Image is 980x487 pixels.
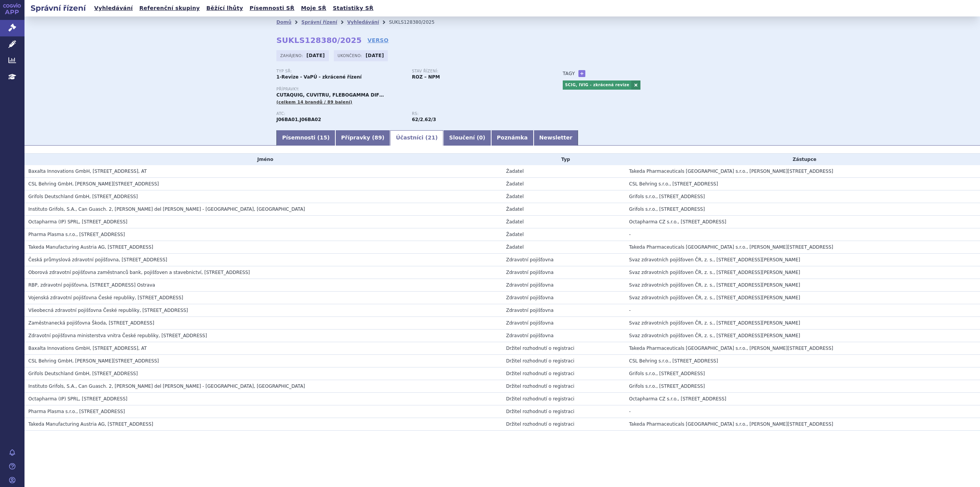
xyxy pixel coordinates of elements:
span: Zdravotní pojišťovna ministerstva vnitra České republiky, Vinohradská 2577/178, Praha 3 - Vinohra... [28,333,207,338]
span: Octapharma (IP) SPRL, Route de Lennik 451, Anderlechtl, BE [28,219,127,225]
span: Držitel rozhodnutí o registraci [506,396,574,402]
a: Přípravky (89) [335,130,390,146]
strong: [DATE] [366,53,384,58]
span: Zdravotní pojišťovna [506,270,554,275]
a: Moje SŘ [299,3,328,13]
a: Statistiky SŘ [330,3,376,13]
span: Instituto Grifols, S.A., Can Guasch. 2, Parets del Valles - Barcelona, ES [28,384,305,389]
a: Správní řízení [301,20,337,25]
span: CSL Behring GmbH, Emil von Behring Strasse 76, Marburg, DE [28,358,159,364]
span: Svaz zdravotních pojišťoven ČR, z. s., [STREET_ADDRESS][PERSON_NAME] [629,333,800,338]
span: Takeda Manufacturing Austria AG, Industriestrasse 67, Vídeň, AT [28,244,153,250]
strong: 1-Revize - VaPÚ - zkrácené řízení [276,74,362,80]
span: CUTAQUIG, CUVITRU, FLEBOGAMMA DIF… [276,92,384,98]
span: Grifols Deutschland GmbH, Colmarer Straße 22, Frankfurt am Main, DE [28,194,138,199]
span: Zdravotní pojišťovna [506,282,554,288]
a: Písemnosti SŘ [247,3,297,13]
p: Přípravky: [276,87,547,92]
span: 89 [374,134,382,141]
span: Držitel rozhodnutí o registraci [506,421,574,427]
span: Pharma Plasma s.r.o., Dělnická 213/12, Praha 7 - Holešovice, CZ [28,232,125,237]
th: Typ [502,154,625,165]
span: Grifols s.r.o., [STREET_ADDRESS] [629,371,705,376]
span: Držitel rozhodnutí o registraci [506,409,574,414]
h3: Tagy [563,69,575,78]
h2: Správní řízení [24,3,92,13]
li: SUKLS128380/2025 [389,16,444,28]
a: Referenční skupiny [137,3,202,13]
span: Svaz zdravotních pojišťoven ČR, z. s., [STREET_ADDRESS][PERSON_NAME] [629,257,800,262]
span: Octapharma (IP) SPRL, Route de Lennik 451, Anderlechtl, BE [28,396,127,402]
a: Sloučení (0) [443,130,491,146]
span: 15 [320,134,327,141]
span: Žadatel [506,244,524,250]
span: Držitel rozhodnutí o registraci [506,371,574,376]
span: CSL Behring s.r.o., [STREET_ADDRESS] [629,358,718,364]
span: Instituto Grifols, S.A., Can Guasch. 2, Parets del Valles - Barcelona, ES [28,207,305,212]
strong: imunoglobuliny normální lidské, s.c. [412,117,423,122]
strong: IMUNOGLOBULINY, NORMÁLNÍ LIDSKÉ, PRO EXTRAVASKULÁRNÍ APLIKACI [276,117,298,122]
p: Stav řízení: [412,69,540,74]
span: - [629,232,630,237]
strong: [DATE] [307,53,325,58]
span: (celkem 14 brandů / 89 balení) [276,100,352,105]
span: 21 [428,134,435,141]
span: Všeobecná zdravotní pojišťovna České republiky, Orlická 2020/4, Praha 3 [28,308,188,313]
span: RBP, zdravotní pojišťovna, Michálkovická 967/108, Slezská Ostrava [28,282,155,288]
span: Baxalta Innovations GmbH, Industriestraße 67, Wien, AT [28,346,147,351]
span: Baxalta Innovations GmbH, Industriestraße 67, Wien, AT [28,169,147,174]
span: Takeda Pharmaceuticals [GEOGRAPHIC_DATA] s.r.o., [PERSON_NAME][STREET_ADDRESS] [629,346,833,351]
span: Grifols Deutschland GmbH, Colmarer Straße 22, Frankfurt am Main, DE [28,371,138,376]
span: Žadatel [506,169,524,174]
span: CSL Behring GmbH, Emil von Behring Strasse 76, Marburg, DE [28,181,159,187]
span: - [629,308,630,313]
span: Žadatel [506,194,524,199]
span: Zdravotní pojišťovna [506,308,554,313]
span: Zaměstnanecká pojišťovna Škoda, Husova 302, Mladá Boleslav [28,320,154,326]
strong: imunoglobuliny normální lidské, i.v. [425,117,436,122]
span: Grifols s.r.o., [STREET_ADDRESS] [629,194,705,199]
span: Grifols s.r.o., [STREET_ADDRESS] [629,384,705,389]
span: Zdravotní pojišťovna [506,320,554,326]
strong: SUKLS128380/2025 [276,36,362,45]
span: Octapharma CZ s.r.o., [STREET_ADDRESS] [629,219,726,225]
span: Držitel rozhodnutí o registraci [506,346,574,351]
span: 0 [479,134,483,141]
span: Ukončeno: [338,52,364,59]
strong: ROZ – NPM [412,74,440,80]
a: Běžící lhůty [204,3,245,13]
span: Takeda Pharmaceuticals [GEOGRAPHIC_DATA] s.r.o., [PERSON_NAME][STREET_ADDRESS] [629,421,833,427]
th: Zástupce [625,154,980,165]
span: Držitel rozhodnutí o registraci [506,358,574,364]
a: Písemnosti (15) [276,130,335,146]
span: Zdravotní pojišťovna [506,257,554,262]
div: , [412,112,547,123]
a: Newsletter [534,130,578,146]
span: Takeda Manufacturing Austria AG, Industriestrasse 67, Vídeň, AT [28,421,153,427]
span: Žadatel [506,219,524,225]
span: Vojenská zdravotní pojišťovna České republiky, Drahobejlova 1404/4, Praha 9 [28,295,183,300]
span: Takeda Pharmaceuticals [GEOGRAPHIC_DATA] s.r.o., [PERSON_NAME][STREET_ADDRESS] [629,169,833,174]
span: Zahájeno: [280,52,304,59]
span: Zdravotní pojišťovna [506,295,554,300]
span: Octapharma CZ s.r.o., [STREET_ADDRESS] [629,396,726,402]
span: Takeda Pharmaceuticals [GEOGRAPHIC_DATA] s.r.o., [PERSON_NAME][STREET_ADDRESS] [629,244,833,250]
span: CSL Behring s.r.o., [STREET_ADDRESS] [629,181,718,187]
a: SCIG, IVIG - zkrácená revize [563,80,631,90]
span: Žadatel [506,232,524,237]
span: Grifols s.r.o., [STREET_ADDRESS] [629,207,705,212]
p: ATC: [276,112,404,116]
span: Zdravotní pojišťovna [506,333,554,338]
span: Žadatel [506,181,524,187]
a: Vyhledávání [347,20,379,25]
span: Žadatel [506,207,524,212]
a: + [578,70,585,77]
a: Domů [276,20,291,25]
th: Jméno [24,154,502,165]
span: - [629,409,630,414]
span: Držitel rozhodnutí o registraci [506,384,574,389]
p: RS: [412,112,540,116]
a: Poznámka [491,130,534,146]
strong: IMUNOGLOBULINY, NORMÁLNÍ LIDSKÉ, PRO INTRAVASKULÁRNÍ APLIKACI [299,117,321,122]
span: Česká průmyslová zdravotní pojišťovna, Jeremenkova 161/11, Ostrava - Vítkovice [28,257,167,262]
